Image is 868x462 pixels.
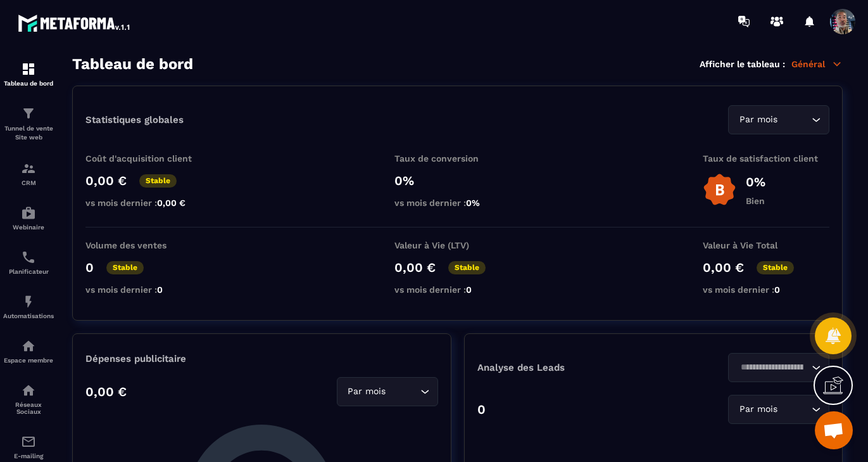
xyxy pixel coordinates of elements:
input: Search for option [780,402,808,416]
p: Bien [746,196,765,206]
p: Général [791,58,843,70]
span: Par mois [736,113,780,127]
p: 0% [394,173,521,188]
img: automations [21,294,36,309]
img: email [21,434,36,449]
a: automationsautomationsWebinaire [3,196,54,240]
p: Statistiques globales [85,114,184,125]
p: 0 [85,260,94,275]
p: Taux de conversion [394,153,521,164]
p: Tunnel de vente Site web [3,124,54,142]
p: Dépenses publicitaire [85,353,438,364]
a: formationformationCRM [3,151,54,196]
p: vs mois dernier : [85,285,212,295]
img: formation [21,161,36,176]
a: schedulerschedulerPlanificateur [3,240,54,285]
p: Stable [139,174,177,188]
input: Search for option [736,361,808,375]
a: automationsautomationsAutomatisations [3,285,54,329]
p: CRM [3,179,54,186]
p: Valeur à Vie (LTV) [394,240,521,250]
p: Planificateur [3,268,54,275]
p: vs mois dernier : [703,285,829,295]
span: Par mois [345,385,389,399]
p: Réseaux Sociaux [3,401,54,415]
p: 0,00 € [394,260,436,275]
h3: Tableau de bord [72,55,193,73]
a: social-networksocial-networkRéseaux Sociaux [3,373,54,425]
span: 0,00 € [157,198,186,208]
p: vs mois dernier : [394,198,521,208]
p: E-mailing [3,452,54,459]
a: formationformationTableau de bord [3,52,54,96]
p: Stable [448,261,486,274]
p: 0% [746,174,765,189]
p: Afficher le tableau : [700,59,785,69]
p: Webinaire [3,224,54,231]
p: Automatisations [3,312,54,319]
p: vs mois dernier : [394,285,521,295]
input: Search for option [389,385,417,399]
div: Search for option [728,105,829,134]
p: Coût d'acquisition client [85,153,212,164]
img: social-network [21,383,36,398]
img: formation [21,61,36,77]
p: Espace membre [3,357,54,364]
p: 0,00 € [85,173,127,188]
img: b-badge-o.b3b20ee6.svg [703,173,736,207]
p: 0,00 € [703,260,744,275]
img: logo [18,11,132,34]
img: scheduler [21,250,36,265]
span: 0 [774,285,780,295]
p: Tableau de bord [3,80,54,87]
span: 0 [466,285,472,295]
p: Taux de satisfaction client [703,153,829,164]
p: Stable [106,261,144,274]
p: Stable [757,261,794,274]
img: formation [21,106,36,121]
p: 0 [477,402,486,417]
input: Search for option [780,113,808,127]
div: Search for option [728,395,829,424]
p: vs mois dernier : [85,198,212,208]
p: Valeur à Vie Total [703,240,829,250]
span: Par mois [736,402,780,416]
img: automations [21,205,36,221]
p: 0,00 € [85,384,127,399]
div: Search for option [728,353,829,382]
span: 0 [157,285,163,295]
div: Ouvrir le chat [815,411,853,449]
p: Volume des ventes [85,240,212,250]
div: Search for option [337,377,438,406]
span: 0% [466,198,480,208]
a: automationsautomationsEspace membre [3,329,54,373]
img: automations [21,338,36,354]
p: Analyse des Leads [477,362,653,373]
a: formationformationTunnel de vente Site web [3,96,54,151]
